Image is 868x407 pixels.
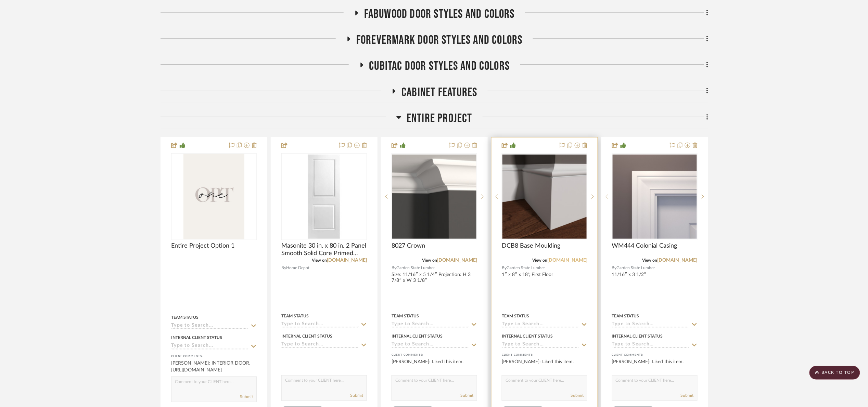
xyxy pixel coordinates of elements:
a: [DOMAIN_NAME] [547,258,587,263]
div: Internal Client Status [612,333,663,339]
span: Masonite 30 in. x 80 in. 2 Panel Smooth Solid Core Primed Composite Interior Door Slab [281,242,367,257]
img: DCB8 Base Moulding [502,155,587,239]
input: Type to Search… [612,321,689,328]
div: Team Status [281,313,309,319]
input: Type to Search… [171,343,248,350]
div: 0 [502,154,587,240]
span: WM444 Colonial Casing [612,242,677,250]
div: Internal Client Status [392,333,443,339]
span: Garden State Lumber [507,265,545,271]
div: Team Status [502,313,529,319]
div: Internal Client Status [171,334,222,341]
span: View on [422,258,437,262]
button: Submit [350,392,363,398]
span: By [392,265,396,271]
div: Team Status [171,314,199,320]
span: DCB8 Base Moulding [502,242,560,250]
span: View on [532,258,547,262]
input: Type to Search… [281,321,359,328]
span: FOREVERMARK DOOR STYLES AND COLORS [356,33,523,48]
div: [PERSON_NAME]: Liked this item. [612,358,698,372]
span: View on [312,258,327,262]
input: Type to Search… [612,342,689,348]
span: Garden State Lumber [396,265,435,271]
span: 8027 Crown [392,242,425,250]
div: [PERSON_NAME]: Liked this item. [392,358,477,372]
input: Type to Search… [502,321,579,328]
div: Internal Client Status [502,333,553,339]
span: Home Depot [286,265,309,271]
img: 8027 Crown [392,155,476,239]
button: Submit [681,392,694,398]
a: [DOMAIN_NAME] [437,258,477,263]
span: CUBITAC DOOR STYLES AND COLORS [369,59,510,74]
img: Masonite 30 in. x 80 in. 2 Panel Smooth Solid Core Primed Composite Interior Door Slab [282,155,366,239]
input: Type to Search… [502,342,579,348]
span: By [502,265,507,271]
button: Submit [240,394,253,400]
input: Type to Search… [281,342,359,348]
button: Submit [571,392,584,398]
span: Garden State Lumber [617,265,655,271]
div: [PERSON_NAME]: INTERIOR DOOR, [URL][DOMAIN_NAME] [171,360,257,373]
div: 0 [392,154,477,240]
div: 0 [612,154,697,240]
span: Entire Project Option 1 [171,242,234,250]
scroll-to-top-button: BACK TO TOP [809,366,860,380]
span: Cabinet Features [401,85,477,100]
button: Submit [460,392,473,398]
img: WM444 Colonial Casing [613,155,697,239]
div: Team Status [612,313,639,319]
span: View on [642,258,658,262]
span: FABUWOOD DOOR STYLES AND COLORS [364,7,515,22]
a: [DOMAIN_NAME] [327,258,367,263]
span: Entire Project [407,111,472,126]
div: [PERSON_NAME]: Liked this item. [502,358,587,372]
span: By [612,265,617,271]
img: Entire Project Option 1 [183,154,245,239]
span: By [281,265,286,271]
input: Type to Search… [392,321,469,328]
div: Team Status [392,313,419,319]
input: Type to Search… [392,342,469,348]
a: [DOMAIN_NAME] [658,258,698,263]
div: Internal Client Status [281,333,332,339]
input: Type to Search… [171,323,248,329]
